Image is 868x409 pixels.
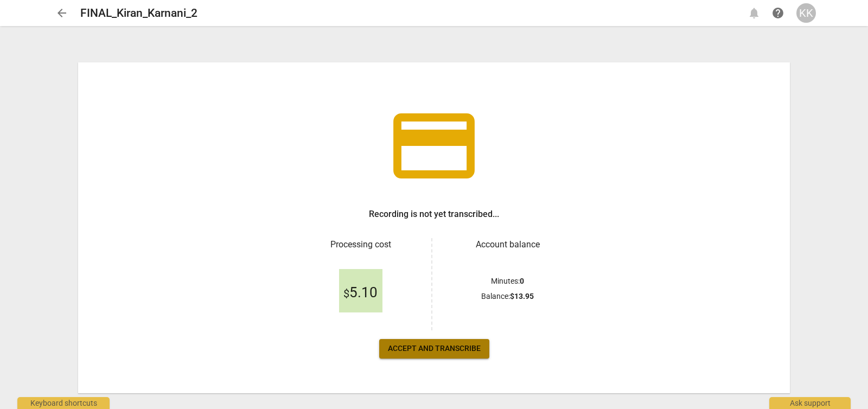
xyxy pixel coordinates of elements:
b: 0 [520,277,524,285]
p: Balance : [481,291,534,302]
span: help [771,7,784,20]
h3: Account balance [445,238,570,251]
span: Accept and transcribe [388,343,481,354]
button: KK [796,3,816,23]
h3: Processing cost [298,238,423,251]
span: credit_card [385,97,483,195]
span: 5.10 [343,285,378,301]
span: $ [343,287,349,300]
div: Ask support [769,397,851,409]
h2: FINAL_Kiran_Karnani_2 [80,7,197,20]
h3: Recording is not yet transcribed... [369,208,499,221]
div: Keyboard shortcuts [17,397,110,409]
b: $ 13.95 [510,292,534,301]
span: arrow_back [55,7,68,20]
p: Minutes : [491,276,524,287]
button: Accept and transcribe [379,339,489,359]
a: Help [768,3,788,23]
